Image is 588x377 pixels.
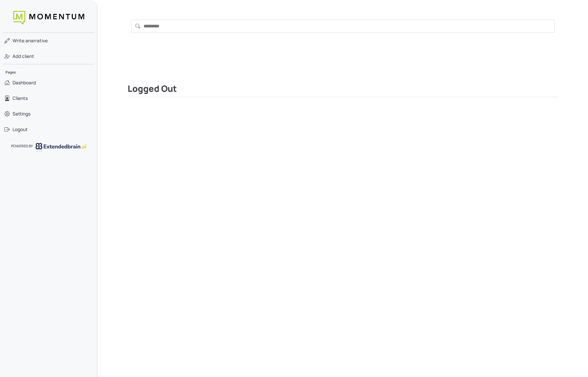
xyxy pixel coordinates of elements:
img: logo [13,11,84,24]
span: narrative [13,37,48,44]
span: Dashboard [13,79,36,86]
span: Settings [13,110,30,117]
span: Write a [13,38,28,44]
span: Add client [13,53,34,60]
h2: Logged Out [128,84,558,97]
img: logo [36,143,86,152]
span: Clients [13,95,28,102]
span: Logout [13,126,28,133]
